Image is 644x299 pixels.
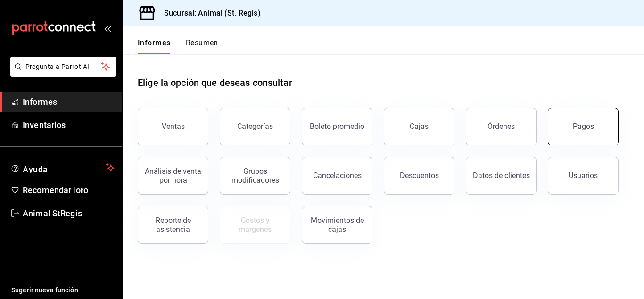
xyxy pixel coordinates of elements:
font: Informes [138,38,171,47]
font: Cajas [410,122,429,131]
font: Ayuda [23,164,48,174]
button: Reporte de asistencia [138,206,208,244]
font: Categorías [237,122,273,131]
font: Análisis de venta por hora [145,167,201,185]
font: Ventas [162,122,185,131]
font: Movimientos de cajas [311,216,364,234]
button: Descuentos [384,157,454,195]
font: Sucursal: Animal (St. Regis) [164,9,261,17]
button: Grupos modificadores [220,157,290,195]
button: Movimientos de cajas [302,206,372,244]
font: Inventarios [23,120,66,130]
font: Resumen [186,38,218,47]
button: Pagos [548,108,619,145]
font: Informes [23,97,57,107]
font: Pagos [573,122,594,131]
button: abrir_cajón_menú [104,25,111,32]
button: Datos de clientes [466,157,537,195]
button: Órdenes [466,108,537,145]
font: Pregunta a Parrot AI [25,63,90,70]
button: Análisis de venta por hora [138,157,208,195]
font: Costos y márgenes [239,216,272,234]
font: Reporte de asistencia [156,216,191,234]
font: Cancelaciones [313,171,362,180]
font: Grupos modificadores [231,167,279,185]
font: Animal StRegis [23,208,82,218]
font: Usuarios [569,171,598,180]
font: Sugerir nueva función [11,286,78,294]
font: Datos de clientes [473,171,530,180]
font: Elige la opción que deseas consultar [138,77,292,88]
button: Contrata inventarios para ver este informe [220,206,290,244]
font: Boleto promedio [310,122,364,131]
font: Recomendar loro [23,185,88,195]
button: Usuarios [548,157,619,195]
button: Cancelaciones [302,157,372,195]
font: Órdenes [487,122,515,131]
button: Pregunta a Parrot AI [10,57,116,77]
button: Ventas [138,108,208,145]
div: pestañas de navegación [138,38,218,54]
button: Categorías [220,108,290,145]
a: Cajas [384,108,454,145]
a: Pregunta a Parrot AI [7,68,116,78]
font: Descuentos [400,171,439,180]
button: Boleto promedio [302,108,372,145]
